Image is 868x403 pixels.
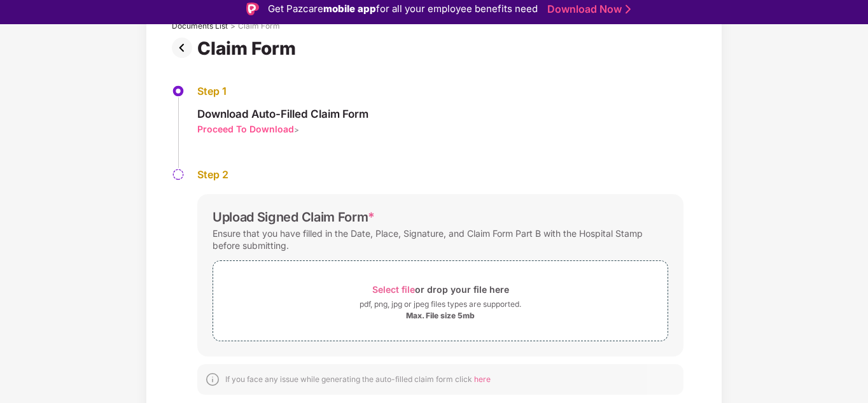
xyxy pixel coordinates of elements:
div: If you face any issue while generating the auto-filled claim form click [225,374,491,385]
div: Download Auto-Filled Claim Form [197,107,368,121]
div: Claim Form [238,21,280,31]
img: Logo [246,3,259,15]
span: Select fileor drop your file herepdf, png, jpg or jpeg files types are supported.Max. File size 5mb [213,271,668,331]
div: Upload Signed Claim Form [213,209,375,225]
span: Select file [372,284,415,295]
img: svg+xml;base64,PHN2ZyBpZD0iSW5mb18tXzMyeDMyIiBkYXRhLW5hbWU9IkluZm8gLSAzMngzMiIgeG1sbnM9Imh0dHA6Ly... [205,372,220,387]
div: Proceed To Download [197,123,294,135]
img: svg+xml;base64,PHN2ZyBpZD0iUHJldi0zMngzMiIgeG1sbnM9Imh0dHA6Ly93d3cudzMub3JnLzIwMDAvc3ZnIiB3aWR0aD... [172,38,197,58]
span: here [474,374,491,384]
div: Get Pazcare for all your employee benefits need [268,1,538,17]
div: Documents List [172,21,228,31]
div: or drop your file here [372,281,509,298]
a: Download Now [547,3,627,16]
img: svg+xml;base64,PHN2ZyBpZD0iU3RlcC1BY3RpdmUtMzJ4MzIiIHhtbG5zPSJodHRwOi8vd3d3LnczLm9yZy8yMDAwL3N2Zy... [172,85,185,97]
div: Step 1 [197,85,368,98]
img: svg+xml;base64,PHN2ZyBpZD0iU3RlcC1QZW5kaW5nLTMyeDMyIiB4bWxucz0iaHR0cDovL3d3dy53My5vcmcvMjAwMC9zdm... [172,168,185,181]
div: pdf, png, jpg or jpeg files types are supported. [360,298,521,311]
span: > [294,125,299,134]
div: Ensure that you have filled in the Date, Place, Signature, and Claim Form Part B with the Hospita... [213,225,668,254]
div: > [230,21,235,31]
div: Step 2 [197,168,683,181]
img: Stroke [626,3,631,16]
div: Claim Form [197,38,301,59]
strong: mobile app [323,3,376,15]
div: Max. File size 5mb [406,311,475,321]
